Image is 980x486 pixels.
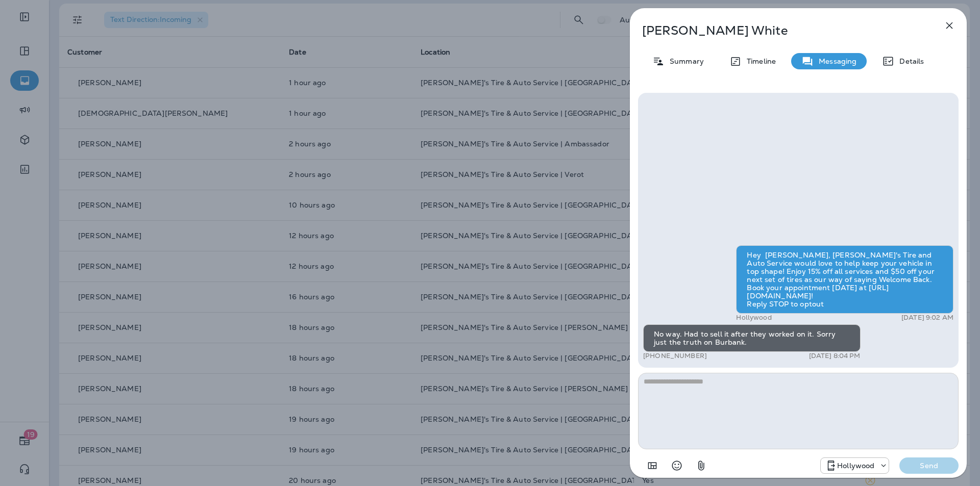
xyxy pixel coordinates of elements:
p: Hollywood [736,314,771,322]
p: [PHONE_NUMBER] [643,352,707,360]
p: Hollywood [837,462,874,470]
p: [DATE] 9:02 AM [901,314,953,322]
button: Select an emoji [667,455,687,476]
button: Add in a premade template [642,455,663,476]
p: Summary [665,57,704,65]
div: +1 (985) 868-5997 [821,459,889,472]
p: [PERSON_NAME] White [642,23,921,38]
p: [DATE] 8:04 PM [809,352,861,360]
p: Timeline [742,57,776,65]
p: Messaging [814,57,856,65]
div: Hey [PERSON_NAME], [PERSON_NAME]'s Tire and Auto Service would love to help keep your vehicle in ... [736,245,953,314]
p: Details [894,57,924,65]
div: No way. Had to sell it after they worked on it. Sorry just the truth on Burbank. [643,324,861,352]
